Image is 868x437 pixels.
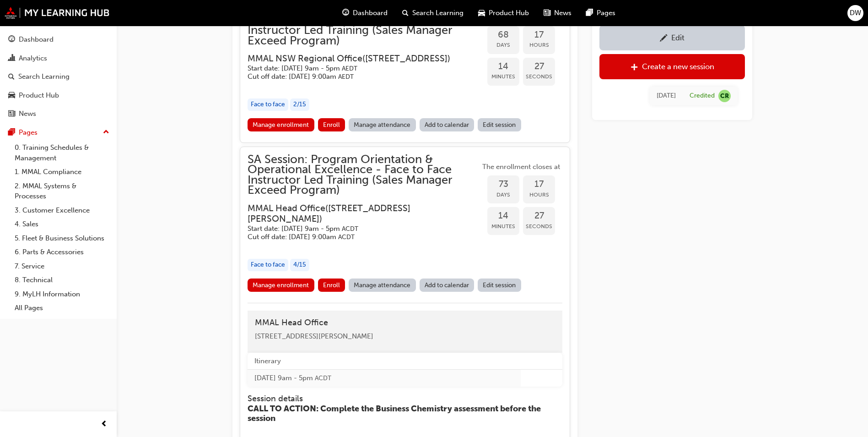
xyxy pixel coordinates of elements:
[315,374,331,382] span: Australian Central Daylight Time ACDT
[248,98,288,111] div: Face to face
[349,279,416,292] a: Manage attendance
[4,105,113,122] a: News
[353,8,388,18] span: Dashboard
[536,4,579,22] a: news-iconNews
[4,50,113,67] a: Analytics
[318,279,345,292] button: Enroll
[335,4,395,22] a: guage-iconDashboard
[338,233,355,241] span: Australian Central Daylight Time ACDT
[248,394,545,404] h4: Session details
[4,87,113,104] a: Product Hub
[19,127,38,138] div: Pages
[523,61,555,72] span: 27
[19,53,47,64] div: Analytics
[101,419,108,430] span: prev-icon
[4,124,113,141] button: Pages
[248,72,465,81] h5: Cut off date: [DATE] 9:00am
[597,8,615,18] span: Pages
[642,62,714,71] div: Create a new session
[586,7,593,19] span: pages-icon
[4,31,113,48] a: Dashboard
[487,71,519,82] span: Minutes
[11,179,113,203] a: 2. MMAL Systems & Processes
[690,91,715,100] div: Credited
[487,30,519,40] span: 68
[544,7,550,19] span: news-icon
[631,63,638,72] span: plus-icon
[103,126,109,138] span: up-icon
[11,203,113,218] a: 3. Customer Excellence
[11,141,113,165] a: 0. Training Schedules & Management
[248,203,465,224] h3: MMAL Head Office ( [STREET_ADDRESS][PERSON_NAME] )
[487,40,519,50] span: Days
[395,4,471,22] a: search-iconSearch Learning
[487,61,519,72] span: 14
[248,64,465,73] h5: Start date: [DATE] 9am - 5pm
[671,33,685,42] div: Edit
[523,221,555,232] span: Seconds
[248,259,288,271] div: Face to face
[19,90,59,101] div: Product Hub
[248,154,480,196] span: SA Session: Program Orientation & Operational Excellence - Face to Face Instructor Led Training (...
[471,4,536,22] a: car-iconProduct Hub
[8,92,15,100] span: car-icon
[19,109,36,119] div: News
[554,8,571,18] span: News
[420,279,474,292] a: Add to calendar
[523,211,555,221] span: 27
[5,7,110,19] img: mmal
[8,110,15,118] span: news-icon
[480,162,562,172] span: The enrollment closes at
[8,73,15,81] span: search-icon
[523,190,555,200] span: Hours
[523,71,555,82] span: Seconds
[599,54,745,79] a: Create a new session
[487,179,519,190] span: 73
[248,5,562,135] button: NSW Session: Program Orientation & Operational Excellence - Face to Face Instructor Led Training ...
[420,118,474,131] a: Add to calendar
[248,5,480,46] span: NSW Session: Program Orientation & Operational Excellence - Face to Face Instructor Led Training ...
[318,118,345,131] button: Enroll
[523,179,555,190] span: 17
[248,233,465,241] h5: Cut off date: [DATE] 9:00am
[487,190,519,200] span: Days
[487,221,519,232] span: Minutes
[11,259,113,273] a: 7. Service
[248,353,521,370] th: Itinerary
[850,8,861,18] span: DW
[402,7,409,19] span: search-icon
[847,5,863,21] button: DW
[11,231,113,246] a: 5. Fleet & Business Solutions
[342,65,357,72] span: Australian Eastern Daylight Time AEDT
[718,89,731,102] span: null-icon
[248,279,314,292] a: Manage enrollment
[338,73,354,81] span: Australian Eastern Daylight Time AEDT
[8,55,15,63] span: chart-icon
[342,7,349,19] span: guage-icon
[290,98,309,111] div: 2 / 15
[523,40,555,50] span: Hours
[255,318,555,328] h4: MMAL Head Office
[4,29,113,124] button: DashboardAnalyticsSearch LearningProduct HubNews
[11,273,113,287] a: 8. Technical
[248,404,543,424] span: CALL TO ACTION: Complete the Business Chemistry assessment before the session
[248,154,562,295] button: SA Session: Program Orientation & Operational Excellence - Face to Face Instructor Led Training (...
[19,34,54,45] div: Dashboard
[248,118,314,131] a: Manage enrollment
[342,225,358,233] span: Australian Central Daylight Time ACDT
[248,370,521,387] td: [DATE] 9am - 5pm
[18,71,70,82] div: Search Learning
[349,118,416,131] a: Manage attendance
[523,30,555,40] span: 17
[11,287,113,301] a: 9. MyLH Information
[323,281,340,289] span: Enroll
[11,165,113,179] a: 1. MMAL Compliance
[8,36,15,44] span: guage-icon
[489,8,529,18] span: Product Hub
[255,332,373,340] span: [STREET_ADDRESS][PERSON_NAME]
[290,259,309,271] div: 4 / 15
[478,118,521,131] a: Edit session
[579,4,623,22] a: pages-iconPages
